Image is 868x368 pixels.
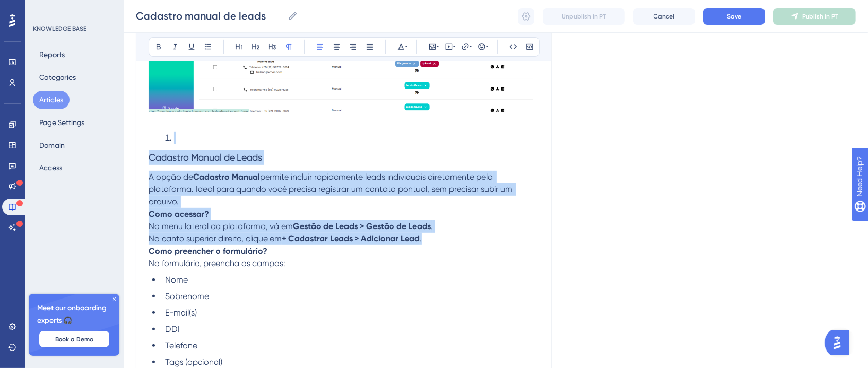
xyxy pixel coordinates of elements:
[149,246,267,256] strong: Como preencher o formulário?
[773,8,856,25] button: Publish in PT
[165,357,222,367] span: Tags (opcional)
[149,172,193,182] span: A opção de
[24,3,64,15] span: Need Help?
[562,12,606,21] span: Unpublish in PT
[802,12,838,21] span: Publish in PT
[165,308,197,318] span: E-mail(s)
[420,234,422,243] span: .
[825,327,856,358] iframe: UserGuiding AI Assistant Launcher
[33,25,86,33] div: KNOWLEDGE BASE
[654,12,675,21] span: Cancel
[136,9,284,23] input: Article Name
[293,221,431,231] strong: Gestão de Leads > Gestão de Leads
[149,258,285,268] span: No formulário, preencha os campos:
[55,335,93,343] span: Book a Demo
[33,159,68,177] button: Access
[149,221,293,231] span: No menu lateral da plataforma, vá em
[39,331,109,347] button: Book a Demo
[633,8,695,25] button: Cancel
[33,136,71,154] button: Domain
[165,291,209,301] span: Sobrenome
[165,275,188,285] span: Nome
[149,209,209,219] strong: Como acessar?
[149,152,262,163] span: Cadastro Manual de Leads
[282,234,420,243] strong: + Cadastrar Leads > Adicionar Lead
[33,68,82,86] button: Categories
[727,12,741,21] span: Save
[165,341,197,351] span: Telefone
[33,45,71,64] button: Reports
[33,91,70,109] button: Articles
[149,172,514,206] span: permite incluir rapidamente leads individuais diretamente pela plataforma. Ideal para quando você...
[37,302,111,327] span: Meet our onboarding experts 🎧
[431,221,433,231] span: .
[33,113,91,132] button: Page Settings
[703,8,765,25] button: Save
[165,324,180,334] span: DDI
[149,234,282,243] span: No canto superior direito, clique em
[193,172,260,182] strong: Cadastro Manual
[543,8,625,25] button: Unpublish in PT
